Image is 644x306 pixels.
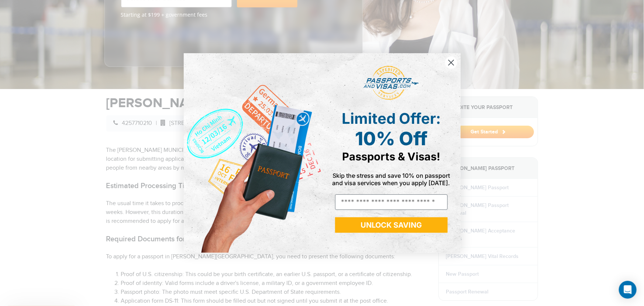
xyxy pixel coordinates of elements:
[342,150,440,163] span: Passports & Visas!
[335,217,448,233] button: UNLOCK SAVING
[364,66,419,101] img: passports and visas
[619,281,637,299] div: Open Intercom Messenger
[342,109,441,127] span: Limited Offer:
[184,53,322,253] img: de9cda0d-0715-46ca-9a25-073762a91ba7.png
[445,56,458,69] button: Close dialog
[355,127,427,150] span: 10% Off
[333,172,450,187] span: Skip the stress and save 10% on passport and visa services when you apply [DATE].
